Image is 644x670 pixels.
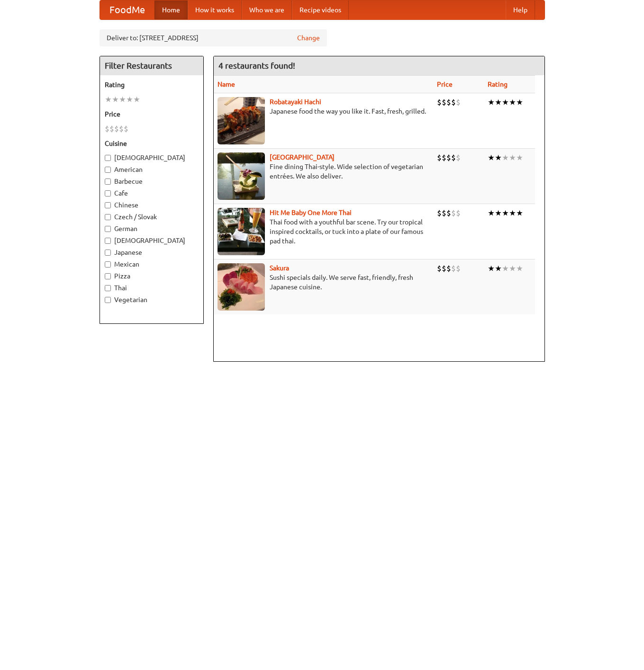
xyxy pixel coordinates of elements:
[114,124,119,134] li: $
[456,152,461,163] li: $
[105,297,111,303] input: Vegetarian
[105,190,111,197] input: Cafe
[495,97,502,107] li: ★
[242,0,292,19] a: Who we are
[516,263,523,274] li: ★
[133,94,140,105] li: ★
[105,259,199,269] label: Mexican
[442,208,446,218] li: $
[502,152,509,163] li: ★
[509,208,516,218] li: ★
[105,165,199,174] label: American
[218,217,430,246] p: Thai food with a youthful bar scene. Try our tropical inspired cocktails, or tuck into a plate of...
[105,179,111,185] input: Barbecue
[218,263,265,311] img: sakura.jpg
[105,188,199,198] label: Cafe
[105,139,199,148] h5: Cuisine
[218,61,295,70] ng-pluralize: 4 restaurants found!
[516,208,523,218] li: ★
[105,80,199,89] h5: Rating
[105,295,199,304] label: Vegetarian
[105,94,112,105] li: ★
[488,263,495,274] li: ★
[119,94,126,105] li: ★
[105,200,199,210] label: Chinese
[105,271,199,281] label: Pizza
[218,208,265,255] img: babythai.jpg
[446,97,451,107] li: $
[446,208,451,218] li: $
[456,208,461,218] li: $
[509,97,516,107] li: ★
[218,80,235,88] a: Name
[495,208,502,218] li: ★
[442,152,446,163] li: $
[495,152,502,163] li: ★
[297,33,320,43] a: Change
[218,97,265,144] img: robatayaki.jpg
[218,162,430,181] p: Fine dining Thai-style. Wide selection of vegetarian entrées. We also deliver.
[218,107,430,116] p: Japanese food the way you like it. Fast, fresh, grilled.
[126,94,133,105] li: ★
[105,248,199,257] label: Japanese
[446,263,451,274] li: $
[105,226,111,232] input: German
[456,263,461,274] li: $
[112,94,119,105] li: ★
[502,208,509,218] li: ★
[270,98,321,106] b: Robatayaki Hachi
[456,97,461,107] li: $
[502,97,509,107] li: ★
[509,152,516,163] li: ★
[506,0,535,19] a: Help
[105,153,199,162] label: [DEMOGRAPHIC_DATA]
[437,152,442,163] li: $
[437,80,453,88] a: Price
[105,236,199,245] label: [DEMOGRAPHIC_DATA]
[451,263,456,274] li: $
[124,124,128,134] li: $
[105,124,109,134] li: $
[105,283,199,293] label: Thai
[516,97,523,107] li: ★
[105,285,111,291] input: Thai
[446,152,451,163] li: $
[100,56,203,75] h4: Filter Restaurants
[154,0,188,19] a: Home
[100,0,154,19] a: FoodMe
[105,238,111,244] input: [DEMOGRAPHIC_DATA]
[105,202,111,208] input: Chinese
[437,208,442,218] li: $
[119,124,124,134] li: $
[270,264,289,272] a: Sakura
[270,153,335,161] a: [GEOGRAPHIC_DATA]
[502,263,509,274] li: ★
[509,263,516,274] li: ★
[451,97,456,107] li: $
[105,109,199,119] h5: Price
[109,124,114,134] li: $
[105,261,111,268] input: Mexican
[488,152,495,163] li: ★
[488,97,495,107] li: ★
[105,155,111,161] input: [DEMOGRAPHIC_DATA]
[270,209,352,216] a: Hit Me Baby One More Thai
[105,273,111,279] input: Pizza
[437,97,442,107] li: $
[437,263,442,274] li: $
[105,212,199,222] label: Czech / Slovak
[100,29,327,46] div: Deliver to: [STREET_ADDRESS]
[218,152,265,200] img: satay.jpg
[516,152,523,163] li: ★
[488,80,508,88] a: Rating
[105,250,111,256] input: Japanese
[218,273,430,292] p: Sushi specials daily. We serve fast, friendly, fresh Japanese cuisine.
[105,224,199,233] label: German
[292,0,349,19] a: Recipe videos
[188,0,242,19] a: How it works
[105,167,111,173] input: American
[105,214,111,220] input: Czech / Slovak
[488,208,495,218] li: ★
